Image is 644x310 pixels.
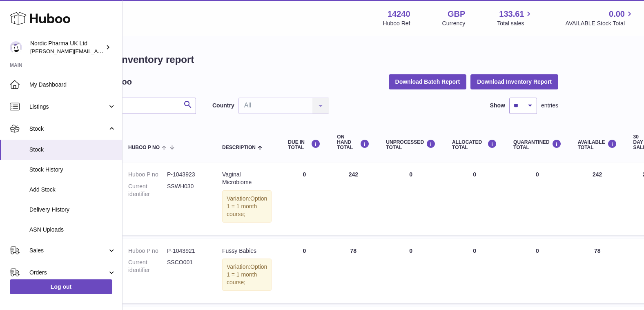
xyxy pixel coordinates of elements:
[128,259,167,274] dt: Current identifier
[452,139,497,150] div: ALLOCATED Total
[29,81,116,89] span: My Dashboard
[288,139,321,150] div: DUE IN TOTAL
[29,103,107,111] span: Listings
[222,190,272,223] div: Variation:
[386,139,436,150] div: UNPROCESSED Total
[227,195,267,217] span: Option 1 = 1 month course;
[222,259,272,291] div: Variation:
[565,20,634,27] span: AVAILABLE Stock Total
[29,146,116,154] span: Stock
[29,166,116,174] span: Stock History
[128,183,167,198] dt: Current identifier
[30,48,164,54] span: [PERSON_NAME][EMAIL_ADDRESS][DOMAIN_NAME]
[128,247,167,255] dt: Huboo P no
[444,163,505,234] td: 0
[167,247,206,255] dd: P-1043921
[29,186,116,194] span: Add Stock
[280,163,329,234] td: 0
[570,163,625,234] td: 242
[128,171,167,178] dt: Huboo P no
[30,40,104,55] div: Nordic Pharma UK Ltd
[329,239,378,303] td: 78
[167,259,206,274] dd: SSCO001
[337,134,370,151] div: ON HAND Total
[29,125,107,133] span: Stock
[29,226,116,234] span: ASN Uploads
[388,9,410,20] strong: 14240
[536,248,539,254] span: 0
[29,269,107,277] span: Orders
[389,74,467,89] button: Download Batch Report
[167,171,206,178] dd: P-1043923
[227,263,267,285] span: Option 1 = 1 month course;
[10,41,22,54] img: joe.plant@parapharmdev.com
[167,183,206,198] dd: SSWH030
[578,139,617,150] div: AVAILABLE Total
[383,20,410,27] div: Huboo Ref
[378,163,444,234] td: 0
[448,9,465,20] strong: GBP
[63,53,558,66] h1: My Huboo - Inventory report
[378,239,444,303] td: 0
[565,9,634,27] a: 0.00 AVAILABLE Stock Total
[128,145,160,150] span: Huboo P no
[513,139,562,150] div: QUARANTINED Total
[280,239,329,303] td: 0
[329,163,378,234] td: 242
[497,20,533,27] span: Total sales
[29,206,116,214] span: Delivery History
[536,171,539,178] span: 0
[497,9,533,27] a: 133.61 Total sales
[222,247,272,255] div: Fussy Babies
[499,9,524,20] span: 133.61
[222,171,272,186] div: Vaginal Microbiome
[444,239,505,303] td: 0
[570,239,625,303] td: 78
[470,74,558,89] button: Download Inventory Report
[490,102,505,109] label: Show
[222,145,256,150] span: Description
[609,9,625,20] span: 0.00
[10,279,112,294] a: Log out
[442,20,466,27] div: Currency
[541,102,558,109] span: entries
[29,247,107,254] span: Sales
[212,102,234,109] label: Country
